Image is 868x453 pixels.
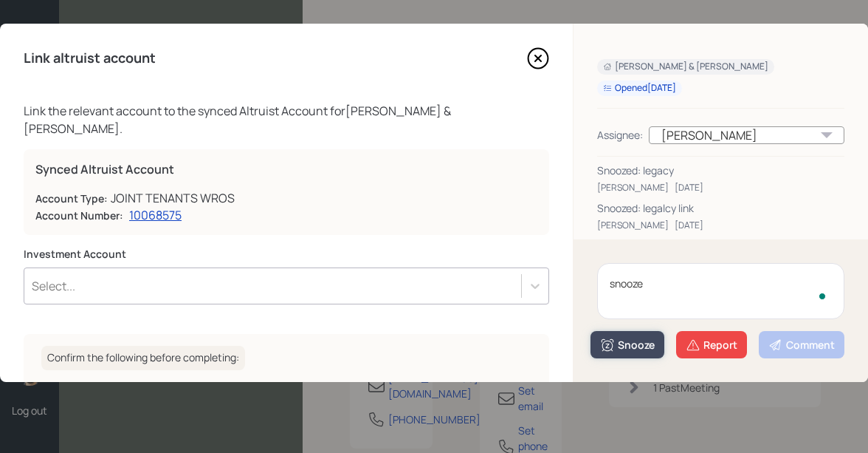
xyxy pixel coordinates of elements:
[24,247,549,262] label: Investment Account
[597,181,669,194] div: [PERSON_NAME]
[676,331,747,358] button: Report
[590,331,664,358] button: Snooze
[686,338,737,352] div: Report
[597,219,669,232] div: [PERSON_NAME]
[603,82,676,95] div: Opened [DATE]
[597,127,643,143] div: Assignee:
[675,181,703,194] div: [DATE]
[603,61,768,73] div: [PERSON_NAME] & [PERSON_NAME]
[597,238,844,253] div: Snoozed: not linking
[600,338,655,352] div: Snooze
[35,191,108,206] label: Account Type:
[35,208,123,223] label: Account Number:
[35,161,537,177] label: Synced Altruist Account
[129,207,182,223] a: 10068575
[24,50,156,67] h4: Link altruist account
[41,346,245,370] h6: Confirm the following before completing:
[24,102,549,137] div: Link the relevant account to the synced Altruist Account for [PERSON_NAME] & [PERSON_NAME] .
[597,163,844,178] div: Snoozed: legacy
[649,126,844,144] div: [PERSON_NAME]
[597,200,844,216] div: Snoozed: legalcy link
[768,338,835,352] div: Comment
[32,278,75,294] div: Select...
[675,219,703,232] div: [DATE]
[759,331,844,358] button: Comment
[111,189,235,207] div: JOINT TENANTS WROS
[597,263,844,319] textarea: To enrich screen reader interactions, please activate Accessibility in Grammarly extension settings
